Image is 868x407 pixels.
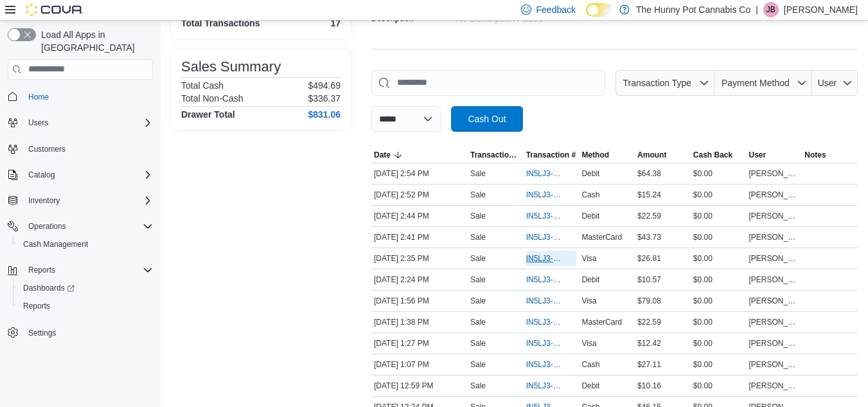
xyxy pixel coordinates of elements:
span: Catalog [28,170,55,180]
span: Customers [23,141,153,157]
div: [DATE] 1:56 PM [371,293,468,309]
span: Home [28,92,49,102]
button: IN5LJ3-6140717 [526,336,577,351]
button: Customers [3,140,158,158]
span: Debit [581,275,599,285]
span: Cash [581,190,599,200]
span: IN5LJ3-6140502 [526,381,564,391]
p: | [756,2,758,17]
span: $27.11 [637,359,661,370]
span: [PERSON_NAME] [749,296,800,306]
div: [DATE] 2:35 PM [371,251,468,266]
h4: $831.06 [308,109,341,120]
h3: Sales Summary [181,59,281,75]
span: [PERSON_NAME] [749,275,800,285]
button: Users [3,114,158,132]
span: Transaction Type [623,78,691,88]
span: IN5LJ3-6141336 [526,211,564,221]
button: IN5LJ3-6140502 [526,378,577,393]
span: Reports [23,262,153,278]
span: Catalog [23,167,153,183]
button: Operations [3,217,158,235]
span: IN5LJ3-6140717 [526,338,564,348]
button: IN5LJ3-6141179 [526,272,577,287]
span: [PERSON_NAME] [749,338,800,348]
h4: Total Transactions [181,18,260,28]
button: Transaction # [524,147,580,163]
span: [PERSON_NAME] [749,168,800,179]
a: Home [23,89,54,105]
span: IN5LJ3-6141426 [526,168,564,179]
span: Reports [18,298,153,314]
span: IN5LJ3-6141267 [526,253,564,264]
span: IN5LJ3-6140941 [526,296,564,306]
span: Date [374,150,391,160]
div: $0.00 [691,251,747,266]
span: Reports [23,301,50,311]
span: $64.38 [637,168,661,179]
div: [DATE] 2:41 PM [371,230,468,245]
p: Sale [470,211,486,221]
span: Debit [581,168,599,179]
span: User [818,78,837,88]
button: IN5LJ3-6141336 [526,208,577,224]
span: Cash Management [18,237,153,252]
h4: 17 [330,18,341,28]
p: Sale [470,168,486,179]
div: $0.00 [691,378,747,393]
button: IN5LJ3-6140805 [526,314,577,330]
button: IN5LJ3-6141311 [526,230,577,245]
span: MasterCard [581,317,622,327]
button: Payment Method [714,70,812,96]
div: [DATE] 2:52 PM [371,187,468,203]
span: Dashboards [18,280,153,296]
span: Cash Management [23,239,88,249]
button: User [812,70,858,96]
button: Settings [3,323,158,341]
button: Cash Back [691,147,747,163]
span: [PERSON_NAME] [749,381,800,391]
button: Users [23,115,53,131]
button: Method [579,147,635,163]
div: [DATE] 12:59 PM [371,378,468,393]
h6: Total Non-Cash [181,93,244,104]
button: Cash Out [451,106,523,132]
span: Operations [28,221,66,231]
div: $0.00 [691,208,747,224]
span: Visa [581,253,596,264]
button: IN5LJ3-6141267 [526,251,577,266]
span: Cash Back [693,150,732,160]
div: [DATE] 1:27 PM [371,336,468,351]
span: IN5LJ3-6141311 [526,232,564,242]
button: Transaction Type [616,70,714,96]
button: Amount [635,147,691,163]
span: Amount [637,150,666,160]
div: $0.00 [691,336,747,351]
button: Catalog [23,167,60,183]
button: Notes [802,147,858,163]
span: Inventory [28,195,60,206]
span: $22.59 [637,211,661,221]
button: Date [371,147,468,163]
button: Reports [3,261,158,279]
span: $26.81 [637,253,661,264]
span: Inventory [23,193,153,208]
span: Payment Method [722,78,790,88]
h6: Total Cash [181,80,224,91]
div: Jessie Britton [763,2,779,17]
span: [PERSON_NAME] [749,190,800,200]
span: IN5LJ3-6141396 [526,190,564,200]
button: Transaction Type [468,147,524,163]
span: Visa [581,338,596,348]
span: [PERSON_NAME] [749,211,800,221]
span: MasterCard [581,232,622,242]
p: Sale [470,338,486,348]
div: [DATE] 2:24 PM [371,272,468,287]
p: [PERSON_NAME] [784,2,858,17]
span: Operations [23,219,153,234]
button: Reports [13,297,158,315]
button: User [747,147,802,163]
button: Reports [23,262,60,278]
div: [DATE] 1:38 PM [371,314,468,330]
